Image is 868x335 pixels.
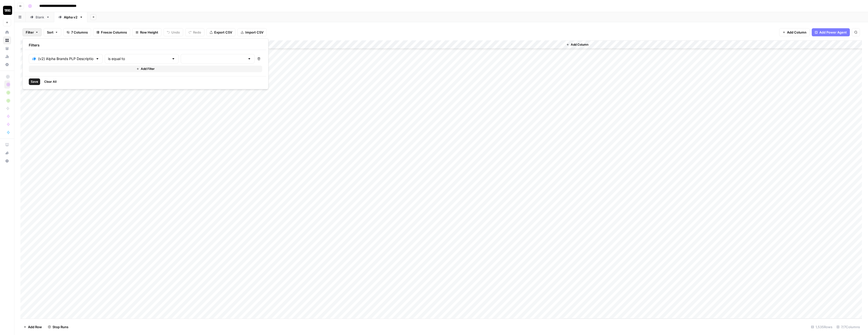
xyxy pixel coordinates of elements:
span: Import CSV [245,30,263,35]
div: 7/7 Columns [834,323,862,331]
button: Filter [22,28,42,36]
button: Add Column [564,41,590,48]
button: 7 Columns [63,28,91,36]
button: Add Power Agent [812,28,850,36]
button: Save [29,78,40,85]
span: Clear All [44,79,57,84]
a: Your Data [3,44,11,52]
div: 1,535 Rows [809,323,834,331]
span: Add Filter [141,67,155,71]
span: Add Power Agent [819,30,847,35]
span: Freeze Columns [101,30,127,35]
div: Filter [22,38,268,89]
button: Workspace: Contact Studios [3,4,11,17]
img: Contact Studios Logo [3,6,12,15]
button: Help + Support [3,157,11,165]
span: Add Row [28,324,42,329]
a: Alpha v2 [54,12,87,22]
span: Filter [26,30,34,35]
div: Filters [25,41,266,50]
button: Add Row [20,323,45,331]
span: Undo [171,30,180,35]
button: Redo [185,28,204,36]
button: Stop Runs [45,323,71,331]
span: 7 Columns [71,30,88,35]
a: Browse [3,36,11,44]
button: Import CSV [237,28,267,36]
span: Add Column [787,30,806,35]
button: Add Column [779,28,810,36]
a: AirOps Academy [3,141,11,149]
button: Add Filter [29,66,262,72]
span: Stop Runs [52,324,68,329]
button: Freeze Columns [93,28,130,36]
input: (v2) Alpha Brands PLP Descriptions [38,56,93,61]
a: Blank [26,12,54,22]
button: Clear All [42,78,59,85]
span: Sort [47,30,53,35]
a: Settings [3,61,11,69]
button: Row Height [132,28,161,36]
button: Sort [44,28,61,36]
div: Alpha v2 [64,15,77,20]
div: Blank [36,15,44,20]
input: is equal to [108,56,169,61]
button: Export CSV [206,28,235,36]
button: What's new? [3,149,11,157]
span: Row Height [140,30,158,35]
a: Home [3,28,11,36]
span: Export CSV [214,30,232,35]
span: Redo [193,30,201,35]
div: What's new? [3,149,11,157]
button: Undo [164,28,183,36]
a: Usage [3,52,11,61]
span: Add Column [571,42,588,47]
span: Save [31,79,38,84]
